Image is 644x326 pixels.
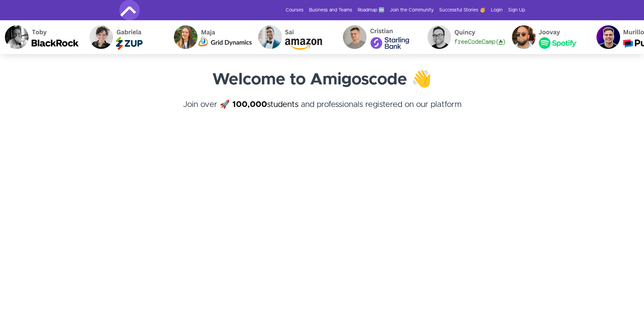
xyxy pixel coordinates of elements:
[358,7,384,13] a: Roadmap 🆕
[212,72,432,88] strong: Welcome to Amigoscode 👋
[119,99,525,123] h4: Join over 🚀 and professionals registered on our platform
[390,7,434,13] a: Join the Community
[422,20,506,54] img: Quincy
[168,20,253,54] img: Maja
[506,20,591,54] img: Joovay
[337,20,422,54] img: Cristian
[309,7,352,13] a: Business and Teams
[232,101,299,109] a: 100,000students
[84,20,168,54] img: Gabriela
[286,7,304,13] a: Courses
[508,7,525,13] a: Sign Up
[232,101,267,109] strong: 100,000
[253,20,337,54] img: Sai
[439,7,485,13] a: Successful Stories 🥳
[491,7,503,13] a: Login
